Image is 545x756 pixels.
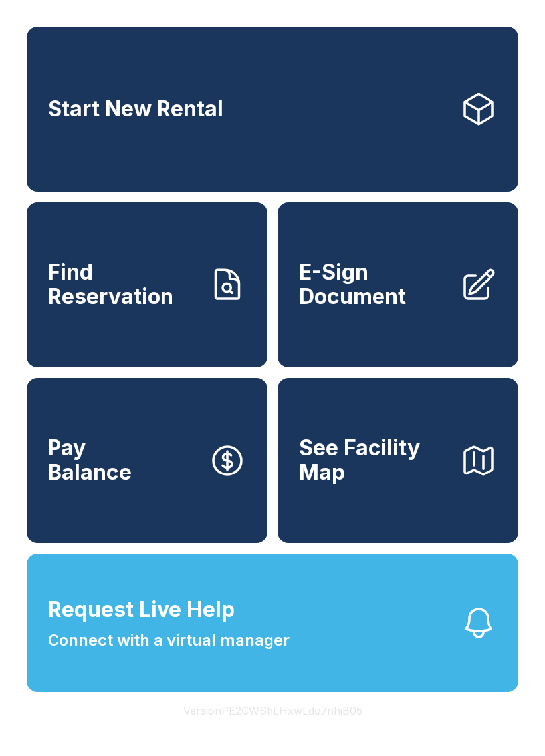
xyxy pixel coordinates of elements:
button: VersionPE2CWShLHxwLdo7nhiB05 [173,692,373,729]
a: E-Sign Document [278,202,518,367]
span: Pay Balance [48,436,132,484]
button: Request Live HelpConnect with a virtual manager [27,554,518,692]
a: Find Reservation [27,202,267,367]
span: E-Sign Document [299,260,449,309]
a: PayBalance [27,378,267,543]
span: Request Live Help [48,594,235,626]
span: Start New Rental [48,97,223,122]
span: Find Reservation [48,260,198,309]
a: Start New Rental [27,27,518,192]
span: Connect with a virtual manager [48,628,290,652]
button: See Facility Map [278,378,518,543]
span: See Facility Map [299,436,449,484]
